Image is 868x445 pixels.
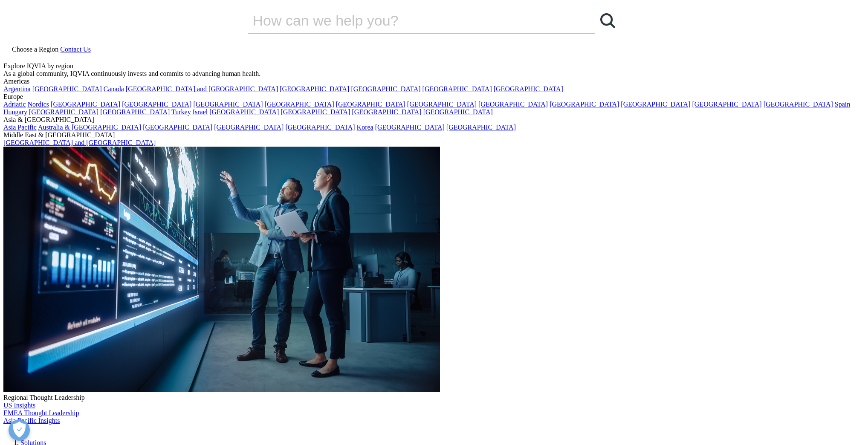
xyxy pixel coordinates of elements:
[621,101,690,108] a: [GEOGRAPHIC_DATA]
[3,78,865,85] div: Americas
[9,419,30,441] button: Open Preferences
[357,124,373,131] a: Korea
[3,394,865,402] div: Regional Thought Leadership
[3,417,60,424] a: Asia Pacific Insights
[422,85,492,92] a: [GEOGRAPHIC_DATA]
[51,101,120,108] a: [GEOGRAPHIC_DATA]
[3,93,865,101] div: Europe
[12,46,58,53] span: Choose a Region
[764,101,833,108] a: [GEOGRAPHIC_DATA]
[600,13,615,28] svg: Search
[104,85,124,92] a: Canada
[3,116,865,124] div: Asia & [GEOGRAPHIC_DATA]
[209,108,279,116] a: [GEOGRAPHIC_DATA]
[38,124,141,131] a: Australia & [GEOGRAPHIC_DATA]
[423,108,493,116] a: [GEOGRAPHIC_DATA]
[281,108,350,116] a: [GEOGRAPHIC_DATA]
[171,108,191,116] a: Turkey
[193,108,208,116] a: Israel
[3,85,31,92] a: Argentina
[265,101,334,108] a: [GEOGRAPHIC_DATA]
[446,124,516,131] a: [GEOGRAPHIC_DATA]
[835,101,850,108] a: Spain
[3,62,865,70] div: Explore IQVIA by region
[143,124,212,131] a: [GEOGRAPHIC_DATA]
[29,108,98,116] a: [GEOGRAPHIC_DATA]
[351,85,420,92] a: [GEOGRAPHIC_DATA]
[494,85,563,92] a: [GEOGRAPHIC_DATA]
[32,85,102,92] a: [GEOGRAPHIC_DATA]
[3,131,865,139] div: Middle East & [GEOGRAPHIC_DATA]
[3,124,37,131] a: Asia Pacific
[3,409,79,416] a: EMEA Thought Leadership
[550,101,619,108] a: [GEOGRAPHIC_DATA]
[122,101,191,108] a: [GEOGRAPHIC_DATA]
[126,85,278,92] a: [GEOGRAPHIC_DATA] and [GEOGRAPHIC_DATA]
[692,101,761,108] a: [GEOGRAPHIC_DATA]
[100,108,170,116] a: [GEOGRAPHIC_DATA]
[407,101,477,108] a: [GEOGRAPHIC_DATA]
[248,8,571,33] input: Search
[60,46,91,53] a: Contact Us
[375,124,445,131] a: [GEOGRAPHIC_DATA]
[214,124,284,131] a: [GEOGRAPHIC_DATA]
[352,108,422,116] a: [GEOGRAPHIC_DATA]
[478,101,548,108] a: [GEOGRAPHIC_DATA]
[595,8,621,33] a: Search
[3,139,156,146] a: [GEOGRAPHIC_DATA] and [GEOGRAPHIC_DATA]
[3,402,35,409] a: US Insights
[336,101,405,108] a: [GEOGRAPHIC_DATA]
[3,101,26,108] a: Adriatic
[193,101,263,108] a: [GEOGRAPHIC_DATA]
[3,108,27,116] a: Hungary
[280,85,349,92] a: [GEOGRAPHIC_DATA]
[3,70,865,78] div: As a global community, IQVIA continuously invests and commits to advancing human health.
[27,101,49,108] a: Nordics
[3,147,440,392] img: 2093_analyzing-data-using-big-screen-display-and-laptop.png
[285,124,355,131] a: [GEOGRAPHIC_DATA]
